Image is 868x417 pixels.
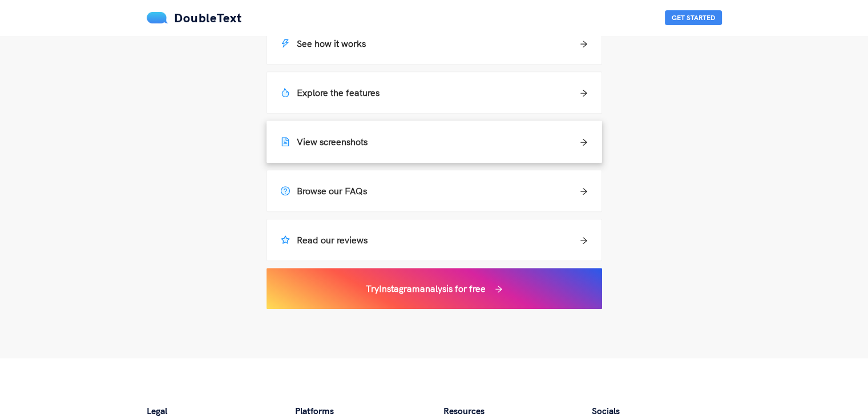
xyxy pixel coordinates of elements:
span: arrow-right [580,89,588,97]
button: Get Started [665,10,722,25]
a: TryInstagramanalysis for free [267,268,602,309]
a: View screenshots [267,121,602,163]
span: Legal [147,405,167,416]
span: file-image [281,137,290,146]
span: Socials [592,405,620,416]
span: arrow-right [580,40,588,48]
h5: View screenshots [281,135,368,149]
img: mS3x8y1f88AAAAABJRU5ErkJggg== [147,12,168,23]
h5: See how it works [281,37,366,50]
a: See how it works [267,22,602,65]
span: fire [281,88,290,97]
span: DoubleText [174,10,242,26]
h5: Explore the features [281,86,380,99]
h5: Read our reviews [281,233,368,247]
span: star [281,235,290,244]
h5: Try Instagram analysis for free [366,282,486,295]
span: Platforms [295,405,334,416]
a: Browse our FAQs [267,170,602,212]
span: Resources [443,405,485,416]
span: question-circle [281,186,290,195]
span: arrow-right [495,285,503,293]
span: thunderbolt [281,39,290,48]
span: arrow-right [580,236,588,244]
span: arrow-right [580,187,588,195]
a: DoubleText [147,10,242,26]
a: Read our reviews [267,219,602,261]
h5: Browse our FAQs [281,184,367,198]
a: Explore the features [267,71,602,114]
span: arrow-right [580,138,588,146]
